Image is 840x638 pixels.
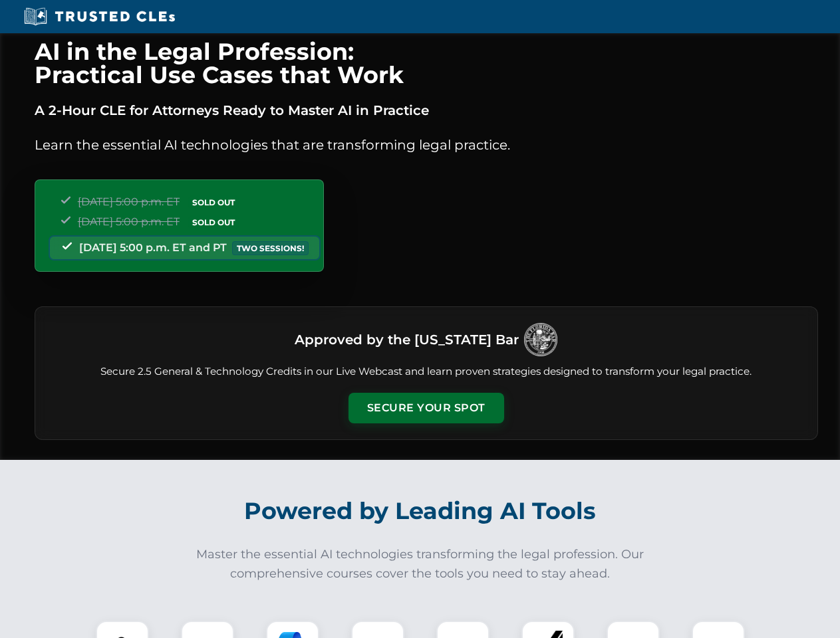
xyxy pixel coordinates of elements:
p: A 2-Hour CLE for Attorneys Ready to Master AI in Practice [35,100,818,121]
span: [DATE] 5:00 p.m. ET [78,215,180,228]
img: Trusted CLEs [20,7,179,27]
span: SOLD OUT [188,215,239,229]
h1: AI in the Legal Profession: Practical Use Cases that Work [35,40,818,86]
h3: Approved by the [US_STATE] Bar [295,328,519,352]
span: SOLD OUT [188,195,239,209]
p: Master the essential AI technologies transforming the legal profession. Our comprehensive courses... [188,545,653,584]
span: [DATE] 5:00 p.m. ET [78,195,180,208]
img: Logo [524,323,557,356]
h2: Powered by Leading AI Tools [52,488,789,534]
p: Secure 2.5 General & Technology Credits in our Live Webcast and learn proven strategies designed ... [51,364,801,379]
p: Learn the essential AI technologies that are transforming legal practice. [35,134,818,156]
button: Secure Your Spot [349,393,504,423]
